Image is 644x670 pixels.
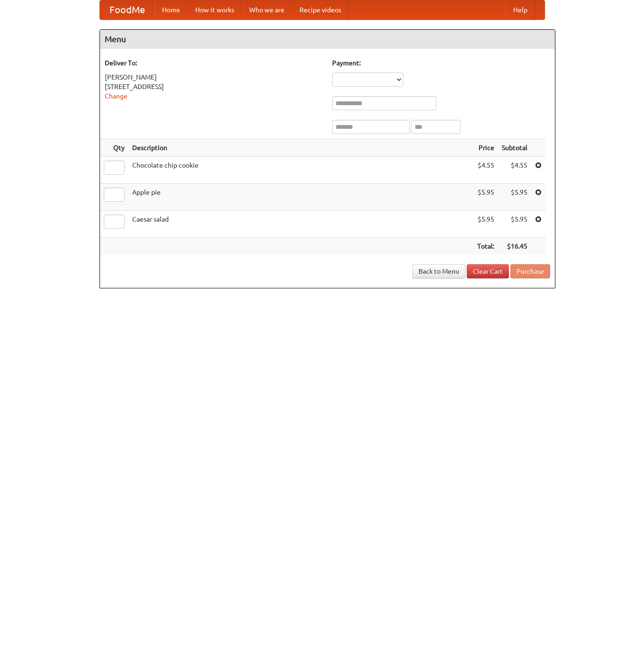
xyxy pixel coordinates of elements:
[473,211,498,238] td: $5.95
[128,184,473,211] td: Apple pie
[467,264,509,278] a: Clear Cart
[498,238,531,255] th: $16.45
[473,184,498,211] td: $5.95
[105,82,323,91] div: [STREET_ADDRESS]
[128,157,473,184] td: Chocolate chip cookie
[105,72,323,82] div: [PERSON_NAME]
[498,139,531,157] th: Subtotal
[510,264,550,278] button: Purchase
[473,157,498,184] td: $4.55
[100,0,154,19] a: FoodMe
[100,139,128,157] th: Qty
[128,211,473,238] td: Caesar salad
[292,0,349,19] a: Recipe videos
[105,58,323,68] h5: Deliver To:
[498,157,531,184] td: $4.55
[105,92,127,100] a: Change
[498,211,531,238] td: $5.95
[100,30,555,49] h4: Menu
[188,0,242,19] a: How it works
[242,0,292,19] a: Who we are
[128,139,473,157] th: Description
[473,139,498,157] th: Price
[506,0,535,19] a: Help
[332,58,550,68] h5: Payment:
[498,184,531,211] td: $5.95
[412,264,465,278] a: Back to Menu
[154,0,188,19] a: Home
[473,238,498,255] th: Total:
